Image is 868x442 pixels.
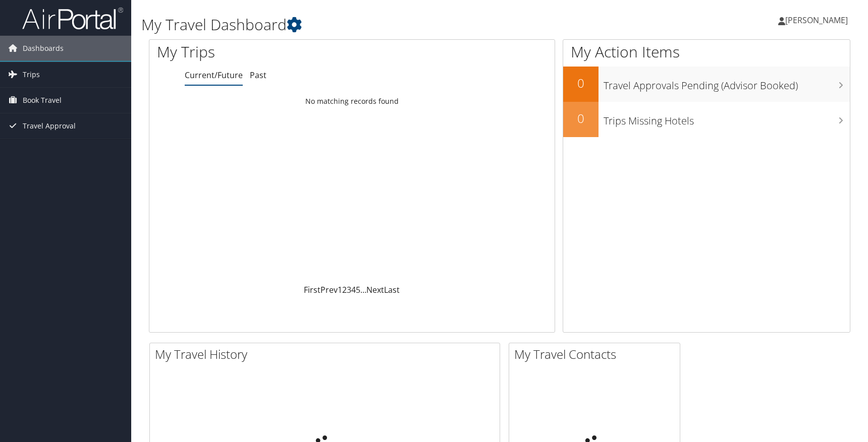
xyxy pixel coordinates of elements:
[320,284,338,295] a: Prev
[149,92,555,110] td: No matching records found
[185,70,243,81] a: Current/Future
[338,284,342,295] a: 1
[22,7,123,30] img: airportal-logo.png
[360,284,366,295] span: …
[778,5,858,35] a: [PERSON_NAME]
[785,15,848,26] span: [PERSON_NAME]
[366,284,384,295] a: Next
[604,74,850,93] h3: Travel Approvals Pending (Advisor Booked)
[563,75,599,92] h2: 0
[23,113,76,139] span: Travel Approval
[384,284,400,295] a: Last
[563,67,850,102] a: 0Travel Approvals Pending (Advisor Booked)
[23,62,40,87] span: Trips
[23,88,62,113] span: Book Travel
[563,41,850,62] h1: My Action Items
[563,110,599,127] h2: 0
[563,102,850,137] a: 0Trips Missing Hotels
[304,284,320,295] a: First
[347,284,351,295] a: 3
[155,346,500,363] h2: My Travel History
[141,14,619,35] h1: My Travel Dashboard
[250,70,266,81] a: Past
[157,41,378,62] h1: My Trips
[351,284,356,295] a: 4
[514,346,680,363] h2: My Travel Contacts
[23,36,64,61] span: Dashboards
[604,109,850,128] h3: Trips Missing Hotels
[342,284,347,295] a: 2
[356,284,360,295] a: 5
